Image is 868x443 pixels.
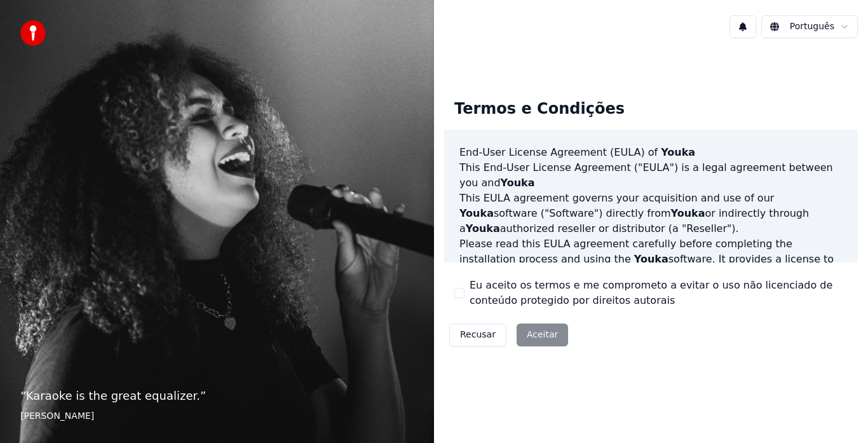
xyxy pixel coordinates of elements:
[459,160,843,191] p: This End-User License Agreement ("EULA") is a legal agreement between you and
[501,177,535,189] span: Youka
[661,146,695,158] span: Youka
[671,207,705,219] span: Youka
[459,145,843,160] h3: End-User License Agreement (EULA) of
[466,222,500,235] span: Youka
[20,20,46,46] img: youka
[634,253,668,265] span: Youka
[470,278,848,308] label: Eu aceito os termos e me comprometo a evitar o uso não licenciado de conteúdo protegido por direi...
[459,191,843,236] p: This EULA agreement governs your acquisition and use of our software ("Software") directly from o...
[20,410,414,423] footer: [PERSON_NAME]
[449,324,506,346] button: Recusar
[20,387,414,405] p: “ Karaoke is the great equalizer. ”
[444,89,635,130] div: Termos e Condições
[459,236,843,297] p: Please read this EULA agreement carefully before completing the installation process and using th...
[459,207,494,219] span: Youka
